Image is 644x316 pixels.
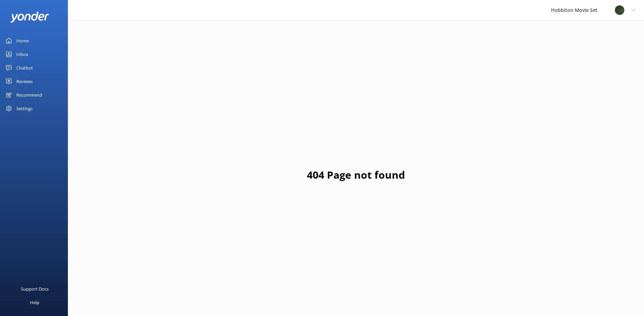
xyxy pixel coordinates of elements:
[16,75,33,88] div: Reviews
[21,282,49,296] div: Support Docs
[10,12,49,23] img: yonder-white-logo.png
[614,5,625,15] img: 34-1720495293.png
[16,61,33,75] div: Chatbot
[16,102,33,115] div: Settings
[16,88,42,102] div: Recommend
[16,34,29,47] div: Home
[30,296,39,309] div: Help
[307,167,405,183] h1: 404 Page not found
[16,47,28,61] div: Inbox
